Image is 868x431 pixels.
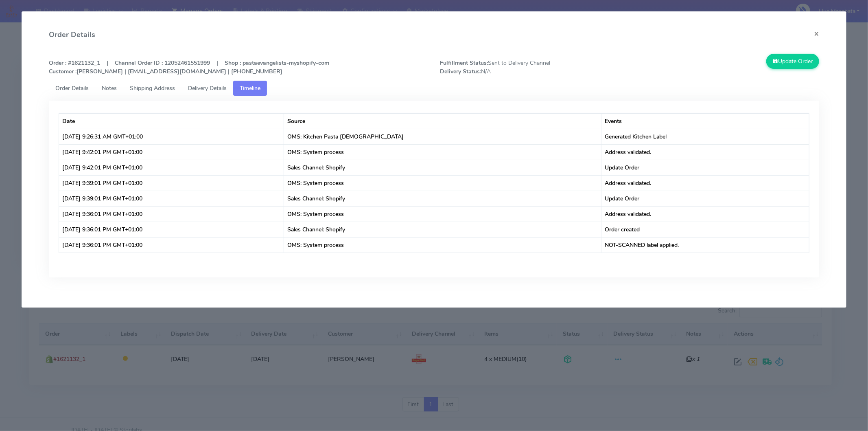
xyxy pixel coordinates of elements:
[807,23,826,44] button: Close
[284,175,601,191] td: OMS: System process
[49,81,819,96] ul: Tabs
[59,175,284,191] td: [DATE] 9:39:01 PM GMT+01:00
[59,113,284,129] th: Date
[240,84,260,92] span: Timeline
[766,54,819,69] button: Update Order
[284,191,601,206] td: Sales Channel: Shopify
[601,129,809,144] td: Generated Kitchen Label
[601,160,809,175] td: Update Order
[59,129,284,144] td: [DATE] 9:26:31 AM GMT+01:00
[284,160,601,175] td: Sales Channel: Shopify
[59,206,284,222] td: [DATE] 9:36:01 PM GMT+01:00
[601,144,809,160] td: Address validated.
[284,129,601,144] td: OMS: Kitchen Pasta [DEMOGRAPHIC_DATA]
[49,68,77,75] strong: Customer :
[284,206,601,222] td: OMS: System process
[59,144,284,160] td: [DATE] 9:42:01 PM GMT+01:00
[284,237,601,253] td: OMS: System process
[601,237,809,253] td: NOT-SCANNED label applied.
[601,175,809,191] td: Address validated.
[59,160,284,175] td: [DATE] 9:42:01 PM GMT+01:00
[440,68,481,75] strong: Delivery Status:
[188,84,227,92] span: Delivery Details
[284,144,601,160] td: OMS: System process
[601,191,809,206] td: Update Order
[284,113,601,129] th: Source
[130,84,175,92] span: Shipping Address
[601,206,809,222] td: Address validated.
[59,222,284,237] td: [DATE] 9:36:01 PM GMT+01:00
[59,237,284,253] td: [DATE] 9:36:01 PM GMT+01:00
[49,29,95,40] h4: Order Details
[59,191,284,206] td: [DATE] 9:39:01 PM GMT+01:00
[284,222,601,237] td: Sales Channel: Shopify
[55,84,89,92] span: Order Details
[102,84,117,92] span: Notes
[440,59,488,67] strong: Fulfillment Status:
[49,59,329,75] strong: Order : #1621132_1 | Channel Order ID : 12052461551999 | Shop : pastaevangelists-myshopify-com [P...
[601,113,809,129] th: Events
[601,222,809,237] td: Order created
[434,59,630,76] span: Sent to Delivery Channel N/A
